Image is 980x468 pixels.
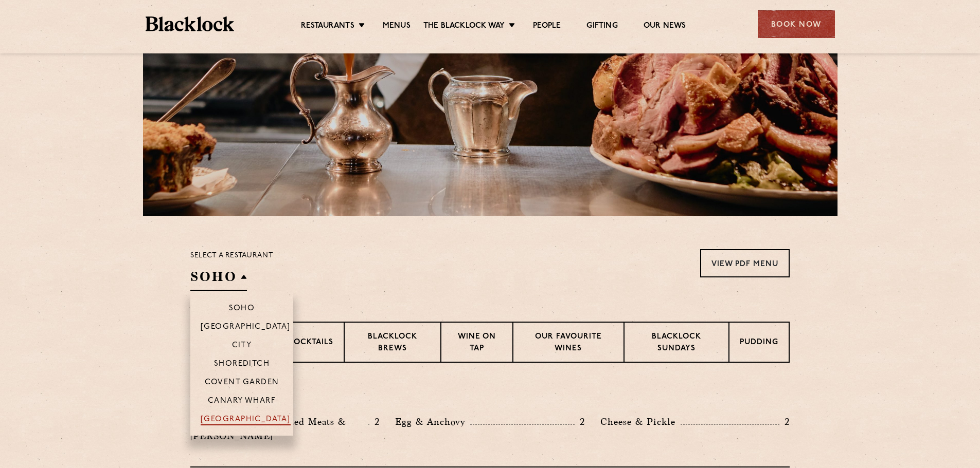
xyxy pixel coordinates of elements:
p: Pudding [740,337,778,350]
p: 2 [575,415,585,428]
a: Menus [383,21,411,32]
p: 2 [779,415,790,428]
p: Cheese & Pickle [600,415,681,429]
a: Gifting [586,21,617,32]
p: Wine on Tap [452,331,502,355]
h2: SOHO [190,268,247,291]
p: [GEOGRAPHIC_DATA] [201,323,291,333]
a: Our News [644,21,686,32]
p: Egg & Anchovy [395,415,470,429]
a: Restaurants [301,21,354,32]
a: The Blacklock Way [423,21,505,32]
p: Our favourite wines [524,331,613,355]
p: Select a restaurant [190,249,273,263]
a: People [533,21,561,32]
p: Covent Garden [205,378,279,388]
img: BL_Textured_Logo-footer-cropped.svg [146,16,235,31]
p: [GEOGRAPHIC_DATA] [201,415,291,425]
p: 2 [369,415,380,428]
p: Blacklock Sundays [635,331,718,355]
h3: Pre Chop Bites [190,388,790,402]
a: View PDF Menu [700,249,790,277]
p: Soho [229,304,255,314]
p: Shoreditch [214,360,270,370]
p: Canary Wharf [208,397,276,407]
div: Book Now [758,10,835,38]
p: Blacklock Brews [355,331,430,355]
p: City [232,341,252,351]
p: Cocktails [288,337,333,350]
